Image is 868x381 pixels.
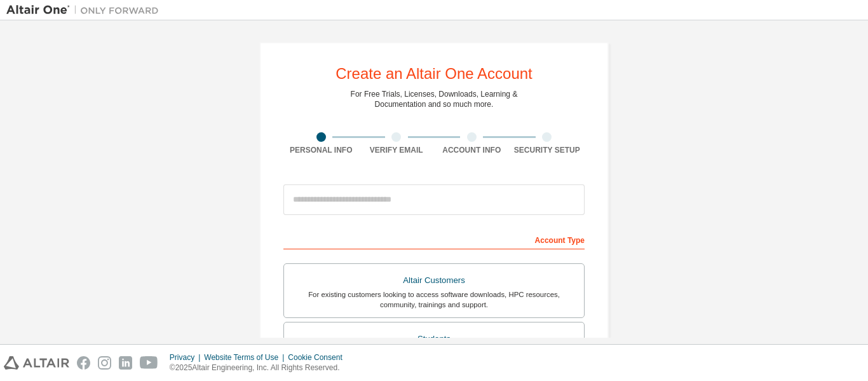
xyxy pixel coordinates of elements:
p: © 2025 Altair Engineering, Inc. All Rights Reserved. [170,363,350,373]
div: Altair Customers [292,272,576,289]
img: facebook.svg [77,356,90,370]
img: Altair One [6,4,165,17]
div: For Free Trials, Licenses, Downloads, Learning & Documentation and so much more. [351,89,518,109]
div: Personal Info [283,145,359,155]
img: youtube.svg [140,356,158,370]
div: Account Type [283,229,585,249]
img: instagram.svg [98,356,111,370]
img: altair_logo.svg [4,356,69,370]
div: Verify Email [359,145,435,155]
div: Privacy [170,352,204,363]
div: Security Setup [510,145,585,155]
div: Website Terms of Use [204,352,288,363]
div: Students [292,330,576,348]
div: For existing customers looking to access software downloads, HPC resources, community, trainings ... [292,289,576,310]
div: Account Info [434,145,510,155]
div: Create an Altair One Account [336,66,532,81]
img: linkedin.svg [119,356,132,370]
div: Cookie Consent [288,352,349,363]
